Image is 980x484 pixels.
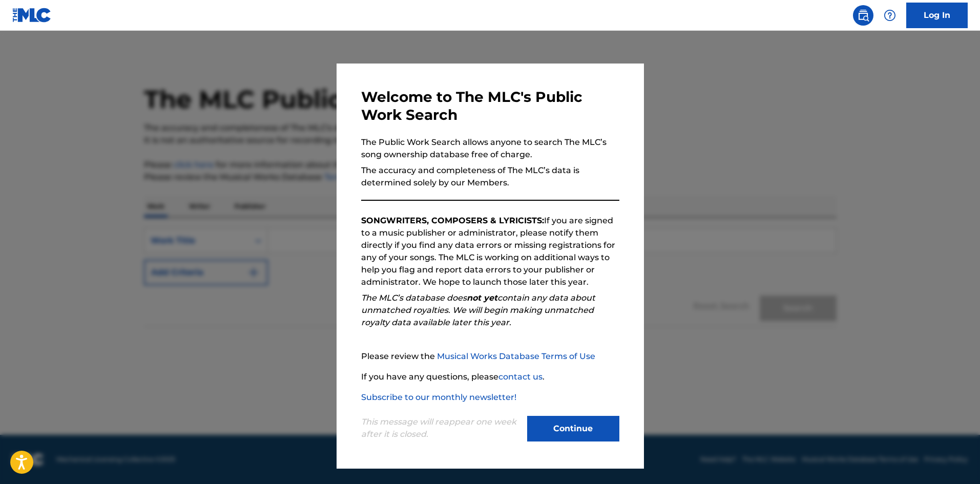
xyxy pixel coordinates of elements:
em: The MLC’s database does contain any data about unmatched royalties. We will begin making unmatche... [361,293,595,327]
img: help [884,9,896,22]
img: MLC Logo [12,8,52,23]
p: The Public Work Search allows anyone to search The MLC’s song ownership database free of charge. [361,136,619,161]
p: This message will reappear one week after it is closed. [361,416,521,440]
img: search [857,9,869,22]
div: Help [880,5,900,26]
p: The accuracy and completeness of The MLC’s data is determined solely by our Members. [361,164,619,189]
strong: SONGWRITERS, COMPOSERS & LYRICISTS: [361,216,544,225]
a: Subscribe to our monthly newsletter! [361,392,516,402]
a: Musical Works Database Terms of Use [437,351,595,361]
strong: not yet [467,293,497,303]
p: If you are signed to a music publisher or administrator, please notify them directly if you find ... [361,215,619,288]
p: Please review the [361,350,619,363]
a: contact us [498,372,543,382]
button: Continue [527,416,619,441]
h3: Welcome to The MLC's Public Work Search [361,88,619,124]
a: Public Search [853,5,873,26]
p: If you have any questions, please . [361,371,619,383]
a: Log In [906,3,968,28]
